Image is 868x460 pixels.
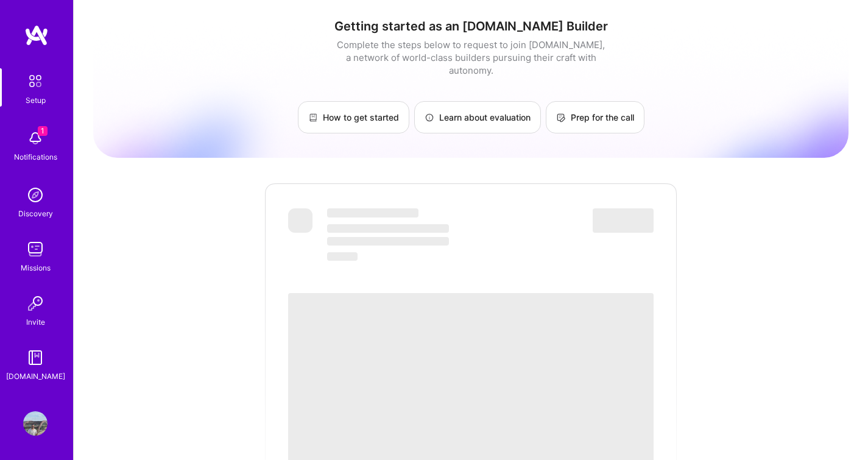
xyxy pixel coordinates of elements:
[6,370,65,383] div: [DOMAIN_NAME]
[21,261,51,274] div: Missions
[593,208,654,233] span: ‌
[38,126,48,136] span: 1
[24,24,49,46] img: logo
[93,19,849,34] h1: Getting started as an [DOMAIN_NAME] Builder
[414,101,541,133] a: Learn about evaluation
[425,113,434,122] img: Learn about evaluation
[327,208,418,218] span: ‌
[327,252,358,261] span: ‌
[23,411,48,436] img: User Avatar
[23,126,48,150] img: bell
[556,113,566,122] img: Prep for the call
[14,150,57,163] div: Notifications
[23,345,48,370] img: guide book
[288,208,312,233] span: ‌
[308,113,318,122] img: How to get started
[327,237,449,246] span: ‌
[23,183,48,207] img: discovery
[546,101,644,133] a: Prep for the call
[23,237,48,261] img: teamwork
[334,38,608,77] div: Complete the steps below to request to join [DOMAIN_NAME], a network of world-class builders purs...
[23,291,48,316] img: Invite
[26,316,45,328] div: Invite
[298,101,409,133] a: How to get started
[26,94,46,107] div: Setup
[23,68,48,94] img: setup
[327,224,449,233] span: ‌
[20,411,51,436] a: User Avatar
[18,207,53,220] div: Discovery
